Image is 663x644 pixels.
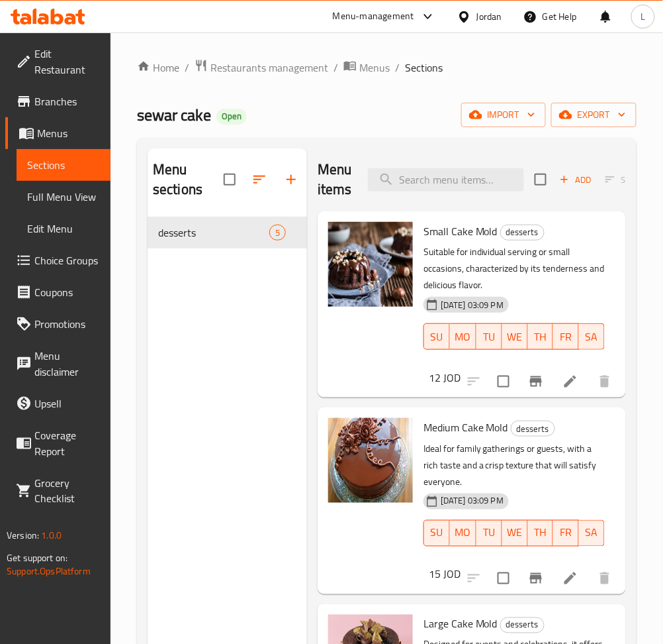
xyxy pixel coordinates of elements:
[502,520,528,547] button: WE
[37,125,100,141] span: Menus
[17,181,111,213] a: Full Menu View
[343,59,390,76] a: Menus
[423,441,605,490] p: Ideal for family gatherings or guests, with a rich taste and a crisp texture that will satisfy ev...
[533,523,549,543] span: TH
[435,299,509,311] span: [DATE] 03:09 PM
[333,9,414,25] div: Menu-management
[423,520,450,547] button: SU
[461,103,546,127] button: import
[589,366,621,398] button: delete
[520,366,552,398] button: Branch-specific-item
[328,418,413,503] img: Medium Cake Mold
[589,563,621,594] button: delete
[423,417,508,437] span: Medium Cake Mold
[216,166,243,193] span: Select all sections
[17,149,111,181] a: Sections
[554,170,597,190] button: Add
[395,60,400,76] li: /
[551,103,637,127] button: export
[429,368,461,387] h6: 12 JOD
[5,308,111,340] a: Promotions
[562,570,578,586] a: Edit menu item
[472,107,535,123] span: import
[405,60,443,76] span: Sections
[216,111,247,122] span: Open
[41,527,62,545] span: 1.0.0
[5,276,111,308] a: Coupons
[511,421,554,437] span: desserts
[210,60,328,76] span: Restaurants management
[500,225,545,241] div: desserts
[34,396,100,411] span: Upsell
[27,189,100,205] span: Full Menu View
[5,388,111,419] a: Upsell
[579,520,605,547] button: SA
[243,164,275,195] span: Sort sections
[455,523,471,543] span: MO
[553,520,579,547] button: FR
[482,327,497,347] span: TU
[5,244,111,276] a: Choice Groups
[34,475,100,507] span: Grocery Checklist
[5,117,111,149] a: Menus
[270,227,285,239] span: 5
[359,60,390,76] span: Menus
[502,323,528,350] button: WE
[423,323,450,350] button: SU
[17,213,111,244] a: Edit Menu
[520,563,552,594] button: Branch-specific-item
[318,160,352,199] h2: Menu items
[528,520,554,547] button: TH
[558,172,594,188] span: Add
[511,421,555,437] div: desserts
[7,527,39,545] span: Version:
[508,523,523,543] span: WE
[153,160,224,199] h2: Menu sections
[195,59,328,76] a: Restaurants management
[34,427,100,459] span: Coverage Report
[137,60,179,76] a: Home
[558,327,574,347] span: FR
[423,221,498,241] span: Small Cake Mold
[476,323,502,350] button: TU
[34,284,100,300] span: Coupons
[584,327,599,347] span: SA
[34,316,100,332] span: Promotions
[423,614,498,634] span: Large Cake Mold
[328,222,413,307] img: Small Cake Mold
[508,327,523,347] span: WE
[476,9,502,24] div: Jordan
[137,100,211,130] span: sewar cake
[490,368,517,396] span: Select to update
[333,60,338,76] li: /
[558,523,574,543] span: FR
[584,523,599,543] span: SA
[501,617,544,633] span: desserts
[435,495,509,508] span: [DATE] 03:09 PM
[482,523,497,543] span: TU
[5,419,111,467] a: Coverage Report
[455,327,471,347] span: MO
[579,323,605,350] button: SA
[528,323,554,350] button: TH
[429,523,445,543] span: SU
[27,221,100,237] span: Edit Menu
[429,565,461,584] h6: 15 JOD
[34,46,100,78] span: Edit Restaurant
[533,327,549,347] span: TH
[641,9,645,24] span: L
[137,59,637,76] nav: breadcrumb
[148,217,307,248] div: desserts5
[148,211,307,254] nav: Menu sections
[429,327,445,347] span: SU
[7,563,91,580] a: Support.OpsPlatform
[7,550,67,567] span: Get support on:
[269,225,286,241] div: items
[5,467,111,515] a: Grocery Checklist
[490,564,517,592] span: Select to update
[5,340,111,388] a: Menu disclaimer
[34,93,100,109] span: Branches
[185,60,189,76] li: /
[158,225,269,241] span: desserts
